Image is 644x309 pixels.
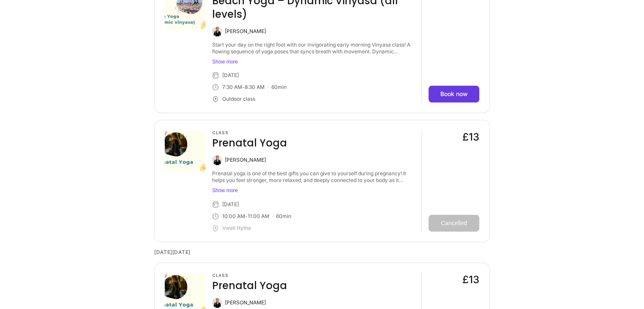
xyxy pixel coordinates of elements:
button: Show more [212,58,415,65]
div: £13 [462,273,479,287]
div: 11:00 AM [248,213,269,220]
div: - [242,84,245,91]
div: [PERSON_NAME] [225,157,266,163]
div: 7:30 AM [222,84,242,91]
div: [PERSON_NAME] [225,299,266,306]
img: 87b5b2cd-36d1-49f8-bb1d-d443f0f8bf6a.png [165,130,205,171]
div: Vwell Hythe [222,225,251,232]
h3: Class [212,273,287,278]
img: Claire Banham [212,155,222,165]
button: Cancelled [428,215,479,232]
button: Show more [212,187,415,194]
div: £13 [462,130,479,144]
div: Prenatal yoga is one of the best gifts you can give to yourself during pregnancy! It helps you fe... [212,170,415,184]
div: Outdoor class [222,96,255,102]
div: [PERSON_NAME] [225,28,266,35]
div: 60 min [271,84,287,91]
div: 60 min [276,213,291,220]
h3: Class [212,130,287,135]
div: 8:30 AM [245,84,265,91]
img: Claire Banham [212,26,222,36]
div: - [245,213,248,220]
img: Claire Banham [212,298,222,308]
div: [DATE] [222,72,239,79]
div: 10:00 AM [222,213,245,220]
h4: Prenatal Yoga [212,136,287,150]
time: [DATE][DATE] [154,242,490,262]
div: [DATE] [222,201,239,208]
div: Start your day on the right foot with our invigorating early morning Vinyasa class! A flowing seq... [212,41,415,55]
h4: Prenatal Yoga [212,279,287,292]
a: Book now [428,86,479,102]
